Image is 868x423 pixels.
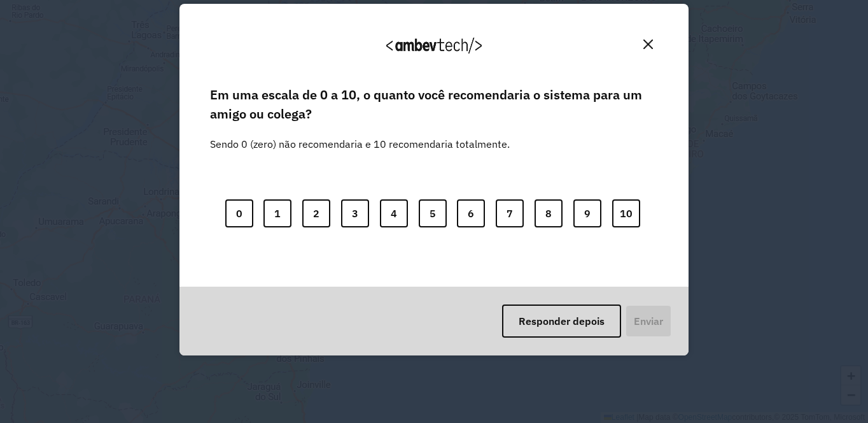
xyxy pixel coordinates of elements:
label: Sendo 0 (zero) não recomendaria e 10 recomendaria totalmente. [210,121,510,152]
button: 9 [573,199,601,227]
button: 5 [419,199,447,227]
button: 4 [380,199,408,227]
label: Em uma escala de 0 a 10, o quanto você recomendaria o sistema para um amigo ou colega? [210,85,658,124]
img: Close [643,39,653,49]
button: 0 [225,199,253,227]
button: Responder depois [502,305,621,338]
button: 7 [496,199,524,227]
button: 10 [612,199,640,227]
button: 6 [457,199,485,227]
button: 1 [263,199,291,227]
button: 8 [535,199,563,227]
button: Close [638,34,658,54]
img: Logo Ambevtech [386,38,482,54]
button: 3 [341,199,369,227]
button: 2 [302,199,330,227]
